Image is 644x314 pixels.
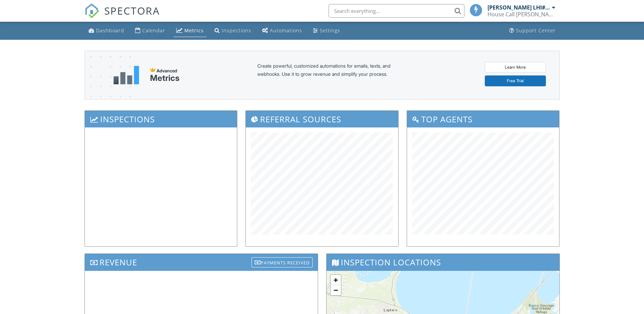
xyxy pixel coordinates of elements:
[485,62,546,73] a: Learn More
[104,3,160,18] span: SPECTORA
[331,285,341,295] a: Zoom out
[173,24,206,37] a: Metrics
[113,66,139,84] img: metrics-aadfce2e17a16c02574e7fc40e4d6b8174baaf19895a402c862ea781aae8ef5b.svg
[259,24,305,37] a: Automations (Basic)
[132,24,168,37] a: Calendar
[407,111,559,127] h3: Top Agents
[85,9,160,23] a: SPECTORA
[507,24,558,37] a: Support Center
[142,27,165,34] div: Calendar
[85,3,99,18] img: The Best Home Inspection Software - Spectora
[310,24,343,37] a: Settings
[157,68,177,73] span: Advanced
[252,256,313,267] a: Payments Received
[85,111,237,127] h3: Inspections
[331,275,341,285] a: Zoom in
[320,27,340,34] div: Settings
[487,4,550,11] div: [PERSON_NAME] LHI# 10383
[487,11,555,18] div: House Call NOLA ©2023 House Call
[96,27,124,34] div: Dashboard
[150,73,180,83] div: Metrics
[86,24,127,37] a: Dashboard
[516,27,556,34] div: Support Center
[222,27,251,34] div: Inspections
[212,24,254,37] a: Inspections
[485,75,546,86] a: Free Trial
[85,51,131,126] img: advanced-banner-bg-f6ff0eecfa0ee76150a1dea9fec4b49f333892f74bc19f1b897a312d7a1b2ff3.png
[184,27,204,34] div: Metrics
[252,257,313,267] div: Payments Received
[270,27,302,34] div: Automations
[257,62,407,88] div: Create powerful, customized automations for emails, texts, and webhooks. Use it to grow revenue a...
[246,111,398,127] h3: Referral Sources
[85,254,318,271] h3: Revenue
[327,254,559,271] h3: Inspection Locations
[329,4,464,18] input: Search everything...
